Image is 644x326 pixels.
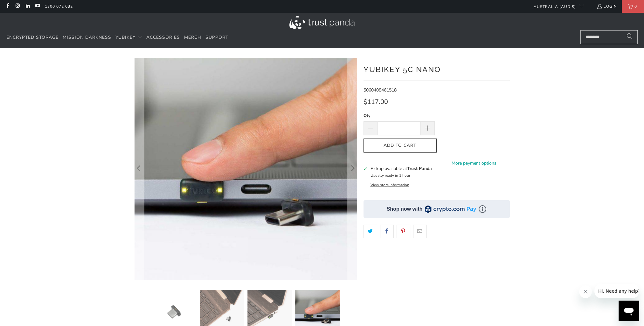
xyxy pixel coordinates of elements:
[439,160,510,167] a: More payment options
[622,30,638,44] button: Search
[380,225,394,238] a: Share this on Facebook
[370,173,410,178] small: Usually ready in 1 hour
[134,58,144,280] button: Previous
[115,34,135,40] span: YubiKey
[6,30,59,45] a: Encrypted Storage
[184,30,201,45] a: Merch
[594,284,639,298] iframe: Message from company
[63,34,111,40] span: Mission Darkness
[347,58,357,280] button: Next
[580,30,638,44] input: Search...
[6,34,59,40] span: Encrypted Storage
[364,87,397,93] span: 5060408461518
[397,225,410,238] a: Share this on Pinterest
[364,112,435,119] label: Qty
[387,206,423,213] div: Shop now with
[579,285,592,298] iframe: Close message
[407,166,432,172] b: Trust Panda
[597,3,617,10] a: Login
[115,30,142,45] summary: YubiKey
[6,30,228,45] nav: Translation missing: en.navigation.header.main_nav
[15,4,20,9] a: Trust Panda Australia on Instagram
[63,30,111,45] a: Mission Darkness
[25,4,30,9] a: Trust Panda Australia on LinkedIn
[4,4,46,10] span: Hi. Need any help?
[364,139,437,153] button: Add to Cart
[289,16,355,29] img: Trust Panda Australia
[370,165,432,172] h3: Pickup available at
[413,225,427,238] a: Email this to a friend
[45,3,73,10] a: 1300 072 632
[364,225,377,238] a: Share this on Twitter
[146,34,180,40] span: Accessories
[364,63,510,75] h1: YubiKey 5C Nano
[619,301,639,321] iframe: Button to launch messaging window
[5,4,10,9] a: Trust Panda Australia on Facebook
[364,249,510,270] iframe: Reviews Widget
[35,4,40,9] a: Trust Panda Australia on YouTube
[205,30,228,45] a: Support
[184,34,201,40] span: Merch
[146,30,180,45] a: Accessories
[370,143,430,148] span: Add to Cart
[134,58,357,280] a: YubiKey 5C Nano - Trust Panda
[364,98,388,106] span: $117.00
[370,182,409,187] button: View store information
[205,34,228,40] span: Support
